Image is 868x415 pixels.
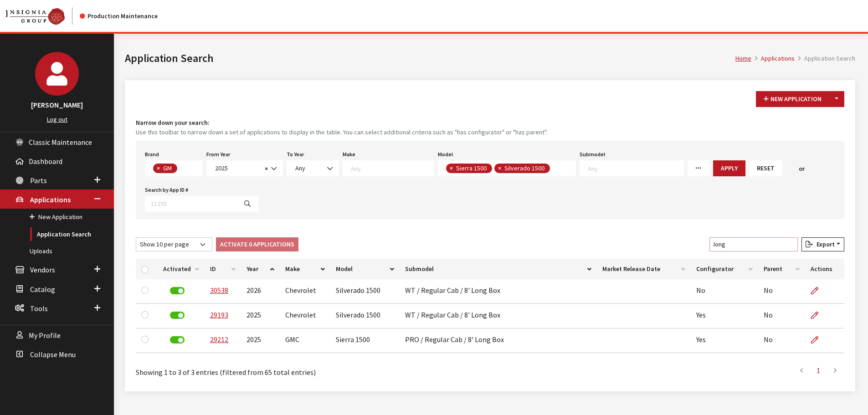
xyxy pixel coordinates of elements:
[811,328,826,351] a: Edit Application
[691,259,759,279] th: Configurator: activate to sort column ascending
[450,164,453,172] span: ×
[29,157,62,166] span: Dashboard
[691,279,759,304] td: No
[799,164,805,174] span: or
[280,328,331,353] td: GMC
[9,99,105,110] h3: [PERSON_NAME]
[206,150,230,159] label: From Year
[795,54,855,63] li: Application Search
[810,361,827,379] a: 1
[206,160,283,176] span: 2025
[400,304,597,328] td: WT / Regular Cab / 8' Long Box
[758,304,805,328] td: No
[210,310,228,319] a: 29193
[35,52,79,96] img: Cheyenne Dorton
[241,279,280,304] td: 2026
[691,328,759,353] td: Yes
[5,7,80,25] a: Insignia Group logo
[758,328,805,353] td: No
[5,8,65,25] img: Catalog Maintenance
[330,259,400,279] th: Model: activate to sort column ascending
[241,328,280,353] td: 2025
[813,240,835,248] span: Export
[210,335,228,344] a: 29212
[756,91,829,107] button: New Application
[400,259,597,279] th: Submodel: activate to sort column ascending
[30,350,76,359] span: Collapse Menu
[241,259,280,279] th: Year: activate to sort column ascending
[758,279,805,304] td: No
[136,118,844,128] h4: Narrow down your search:
[262,164,268,174] button: Remove all items
[145,150,159,159] label: Brand
[735,54,751,62] a: Home
[287,150,304,159] label: To Year
[751,54,795,63] li: Applications
[811,304,826,327] a: Edit Application
[30,266,55,275] span: Vendors
[588,164,683,172] textarea: Search
[400,279,597,304] td: WT / Regular Cab / 8' Long Box
[330,279,400,304] td: Silverado 1500
[125,50,735,67] h1: Application Search
[153,164,162,173] button: Remove item
[295,164,305,172] span: Any
[205,259,241,279] th: ID: activate to sort column ascending
[749,160,782,176] button: Reset
[446,164,492,173] li: Sierra 1500
[157,164,160,172] span: ×
[136,360,425,378] div: Showing 1 to 3 of 3 entries (filtered from 65 total entries)
[330,304,400,328] td: Silverado 1500
[293,164,333,173] span: Any
[330,328,400,353] td: Sierra 1500
[280,304,331,328] td: Chevrolet
[47,115,67,123] a: Log out
[80,11,158,21] div: Production Maintenance
[438,150,453,159] label: Model
[758,259,805,279] th: Parent: activate to sort column ascending
[280,259,331,279] th: Make: activate to sort column ascending
[801,237,844,251] button: Export
[552,165,557,173] textarea: Search
[343,150,355,159] label: Make
[265,164,268,173] span: ×
[580,150,605,159] label: Submodel
[170,287,185,294] label: Deactivate Application
[153,164,177,173] li: GM
[212,164,262,173] span: 2025
[170,312,185,319] label: Deactivate Application
[30,176,47,185] span: Parts
[494,164,550,173] li: Silverado 1500
[713,160,745,176] button: Apply
[709,237,798,251] input: Filter table results
[498,164,501,172] span: ×
[29,331,61,340] span: My Profile
[136,128,844,137] small: Use this toolbar to narrow down a set of applications to display in the table. You can select add...
[287,160,339,176] span: Any
[494,164,503,173] button: Remove item
[503,164,547,172] span: Silverado 1500
[180,165,185,173] textarea: Search
[241,304,280,328] td: 2025
[170,336,185,343] label: Deactivate Application
[30,285,55,294] span: Catalog
[597,259,690,279] th: Market Release Date: activate to sort column ascending
[162,164,174,172] span: GM
[280,279,331,304] td: Chevrolet
[811,279,826,302] a: Edit Application
[145,196,237,212] input: 11393
[210,286,228,295] a: 30538
[446,164,455,173] button: Remove item
[691,304,759,328] td: Yes
[400,328,597,353] td: PRO / Regular Cab / 8' Long Box
[145,186,188,194] label: Search by App ID #
[805,259,844,279] th: Actions
[351,164,434,172] textarea: Search
[29,138,92,147] span: Classic Maintenance
[30,195,71,204] span: Applications
[158,259,205,279] th: Activated: activate to sort column ascending
[455,164,489,172] span: Sierra 1500
[30,304,48,313] span: Tools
